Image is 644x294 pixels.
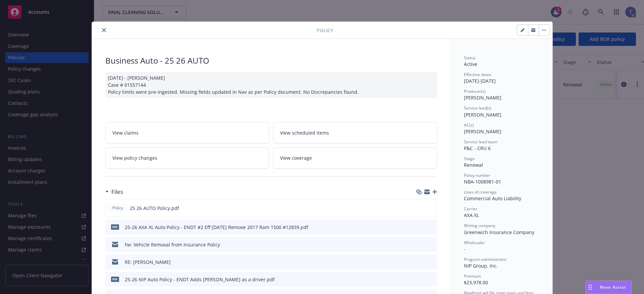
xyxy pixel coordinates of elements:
span: Carrier [464,206,477,212]
button: download file [418,224,423,231]
span: View policy changes [112,154,157,161]
span: Service lead(s) [464,105,491,111]
span: NIP Group, Inc. [464,263,498,269]
button: close [100,26,108,34]
span: pdf [111,277,119,282]
span: View claims [112,129,139,136]
button: download file [417,205,423,212]
div: 25-26 AXA XL Auto Policy - ENDT #2 Eff [DATE] Remove 2017 Ram 1500 #12839.pdf [125,224,308,231]
span: Premium [464,273,481,279]
div: RE: [PERSON_NAME] [125,259,171,266]
a: View policy changes [105,147,269,168]
span: Policy [317,27,333,34]
button: preview file [428,259,434,266]
span: P&C - CRU 6 [464,145,491,151]
span: - [464,246,466,252]
div: 25-26 NIP Auto Policy - ENDT Adds [PERSON_NAME] as a driver.pdf [125,276,275,283]
span: Program administrator [464,256,507,262]
a: View claims [105,122,269,143]
button: download file [418,276,423,283]
span: View coverage [280,154,312,161]
span: NBA-1008981-01 [464,178,501,185]
h3: Files [111,188,123,196]
span: Wholesaler [464,240,485,245]
span: AC(s) [464,122,474,128]
a: View scheduled items [273,122,437,143]
span: Stage [464,156,475,161]
span: Status [464,55,476,61]
span: Effective dates [464,72,491,77]
span: Policy [111,205,124,211]
span: Policy number [464,172,490,178]
span: View scheduled items [280,129,329,136]
div: Files [105,188,123,196]
span: [PERSON_NAME] [464,112,501,118]
span: pdf [111,224,119,229]
span: Service lead team [464,139,497,145]
span: 25 26 AUTO Policy.pdf [130,205,179,212]
button: preview file [428,241,434,248]
div: Drag to move [586,281,594,294]
span: Lines of coverage [464,189,497,195]
div: [DATE] - [PERSON_NAME] Case # 01557144 Policy limits were pre-ingested. Missing fields updated in... [105,72,437,98]
span: Writing company [464,223,495,228]
div: [DATE] - [DATE] [464,72,539,84]
span: Nova Assist [600,284,626,290]
span: Producer(s) [464,88,486,94]
span: AXA XL [464,212,479,218]
button: preview file [428,224,434,231]
span: $23,978.00 [464,279,488,286]
span: [PERSON_NAME] [464,128,501,135]
span: Active [464,61,477,67]
span: Renewal [464,162,483,168]
span: Commercial Auto Liability [464,195,521,202]
button: preview file [428,276,434,283]
button: download file [418,241,423,248]
a: View coverage [273,147,437,168]
div: Business Auto - 25 26 AUTO [105,55,437,66]
button: Nova Assist [586,281,632,294]
span: [PERSON_NAME] [464,94,501,101]
button: download file [418,259,423,266]
div: Fw: Vehicle Removal from Insurance Policy [125,241,220,248]
button: preview file [428,205,434,212]
span: Greenwich Insurance Company [464,229,534,235]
